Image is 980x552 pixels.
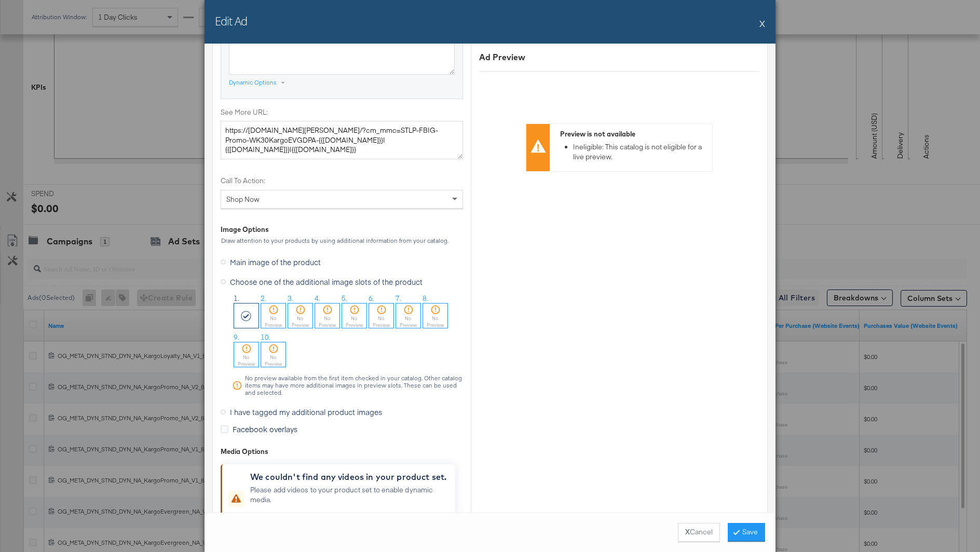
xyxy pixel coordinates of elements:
[479,51,759,63] div: Ad Preview
[230,277,423,287] span: Choose one of the additional image slots of the product
[369,294,374,303] span: 6.
[234,294,239,303] span: 1.
[315,294,320,303] span: 4.
[234,354,258,367] div: No Preview
[221,447,463,457] div: Media Options
[423,315,447,328] div: No Preview
[244,375,463,396] div: No preview available from the first item checked in your catalog. Other catalog items may have mo...
[221,225,269,234] div: Image Options
[261,333,270,342] span: 10.
[234,333,239,342] span: 9.
[342,294,347,303] span: 5.
[396,294,401,303] span: 7.
[233,424,297,434] span: Facebook overlays
[247,510,302,527] button: Add Anyway
[226,195,260,204] span: Shop Now
[221,107,463,117] label: See More URL:
[685,527,690,537] strong: X
[342,315,366,328] div: No Preview
[261,294,266,303] span: 2.
[678,523,720,542] button: XCancel
[221,121,463,159] textarea: https://[DOMAIN_NAME][PERSON_NAME]/?cm_mmc=STLP-FBIG-Promo-WK30KargoEVGDPA-{{[DOMAIN_NAME]}}|{{[D...
[250,485,451,527] div: Please add videos to your product set to enable dynamic media.
[221,176,463,186] label: Call To Action:
[288,294,293,303] span: 3.
[215,13,247,29] h2: Edit Ad
[423,294,428,303] span: 8.
[560,129,707,139] div: Preview is not available
[759,13,765,34] button: X
[288,315,312,328] div: No Preview
[728,523,765,542] button: Save
[221,237,463,244] div: Draw attention to your products by using additional information from your catalog.
[369,315,393,328] div: No Preview
[251,513,298,526] span: Add Anyway
[250,471,451,483] div: We couldn't find any videos in your product set.
[573,142,707,161] li: Ineligible: This catalog is not eligible for a live preview.
[229,78,277,87] div: Dynamic Options
[315,315,339,328] div: No Preview
[261,354,285,367] div: No Preview
[261,315,285,328] div: No Preview
[396,315,420,328] div: No Preview
[230,257,321,267] span: Main image of the product
[230,407,382,417] span: I have tagged my additional product images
